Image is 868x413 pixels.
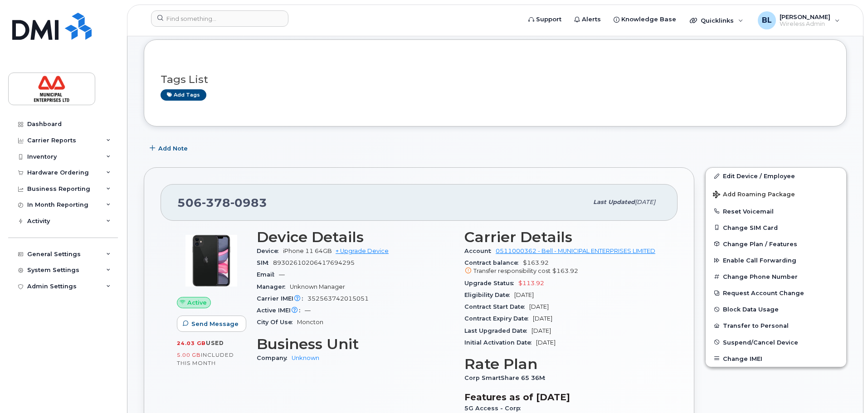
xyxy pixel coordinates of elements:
[257,295,307,302] span: Carrier IMEI
[144,140,195,156] button: Add Note
[230,196,267,209] span: 0983
[297,319,323,326] span: Moncton
[187,298,207,307] span: Active
[257,319,297,326] span: City Of Use
[522,10,568,29] a: Support
[780,13,830,20] span: [PERSON_NAME]
[177,196,267,209] span: 506
[257,336,454,352] h3: Business Unit
[464,259,661,276] span: $163.92
[706,334,846,350] button: Suspend/Cancel Device
[723,339,798,345] span: Suspend/Cancel Device
[529,303,549,310] span: [DATE]
[723,240,797,247] span: Change Plan / Features
[683,11,750,29] div: Quicklinks
[723,257,796,264] span: Enable Call Forwarding
[161,74,830,85] h3: Tags List
[464,374,550,381] span: Corp SmartShare 65 36M
[751,11,846,29] div: Brad Lyons
[177,351,234,366] span: included this month
[464,356,661,372] h3: Rate Plan
[184,233,239,288] img: iPhone_11.jpg
[593,199,635,205] span: Last updated
[532,327,551,334] span: [DATE]
[161,89,206,101] a: Add tags
[292,355,319,361] a: Unknown
[279,271,285,278] span: —
[536,15,561,24] span: Support
[706,168,846,184] a: Edit Device / Employee
[713,191,795,199] span: Add Roaming Package
[257,307,305,314] span: Active IMEI
[257,259,273,266] span: SIM
[464,303,529,310] span: Contract Start Date
[177,340,206,346] span: 24.03 GB
[464,248,496,254] span: Account
[706,317,846,334] button: Transfer to Personal
[706,252,846,268] button: Enable Call Forwarding
[621,15,676,24] span: Knowledge Base
[568,10,607,29] a: Alerts
[191,320,239,328] span: Send Message
[518,280,544,287] span: $113.92
[473,267,551,274] span: Transfer responsibility cost
[464,280,518,287] span: Upgrade Status
[706,285,846,301] button: Request Account Change
[464,292,514,298] span: Eligibility Date
[582,15,601,24] span: Alerts
[706,185,846,203] button: Add Roaming Package
[273,259,355,266] span: 89302610206417694295
[706,268,846,285] button: Change Phone Number
[464,315,533,322] span: Contract Expiry Date
[706,203,846,219] button: Reset Voicemail
[257,229,454,245] h3: Device Details
[496,248,655,254] a: 0511000362 - Bell - MUNICIPAL ENTERPRISES LIMITED
[706,236,846,252] button: Change Plan / Features
[283,248,332,254] span: iPhone 11 64GB
[464,259,523,266] span: Contract balance
[701,17,734,24] span: Quicklinks
[177,316,246,332] button: Send Message
[257,355,292,361] span: Company
[635,199,655,205] span: [DATE]
[464,405,525,412] span: 5G Access - Corp
[706,350,846,367] button: Change IMEI
[464,229,661,245] h3: Carrier Details
[464,327,532,334] span: Last Upgraded Date
[257,271,279,278] span: Email
[336,248,389,254] a: + Upgrade Device
[305,307,311,314] span: —
[464,339,536,346] span: Initial Activation Date
[464,392,661,403] h3: Features as of [DATE]
[257,248,283,254] span: Device
[206,340,224,346] span: used
[257,283,290,290] span: Manager
[536,339,556,346] span: [DATE]
[177,352,201,358] span: 5.00 GB
[514,292,534,298] span: [DATE]
[706,219,846,236] button: Change SIM Card
[290,283,345,290] span: Unknown Manager
[762,15,772,26] span: BL
[552,267,578,274] span: $163.92
[307,295,369,302] span: 352563742015051
[706,301,846,317] button: Block Data Usage
[158,144,188,153] span: Add Note
[202,196,230,209] span: 378
[533,315,552,322] span: [DATE]
[151,10,288,27] input: Find something...
[780,20,830,28] span: Wireless Admin
[607,10,683,29] a: Knowledge Base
